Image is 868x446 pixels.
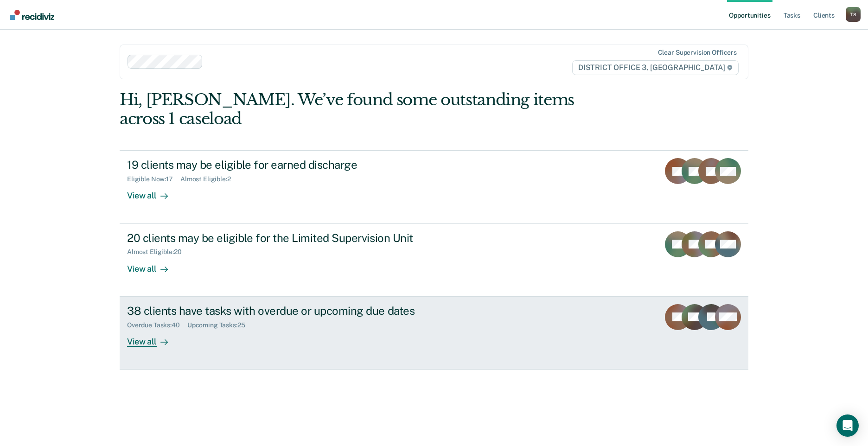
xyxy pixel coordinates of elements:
[836,414,859,437] div: Open Intercom Messenger
[127,329,179,347] div: View all
[120,297,748,370] a: 38 clients have tasks with overdue or upcoming due datesOverdue Tasks:40Upcoming Tasks:25View all
[10,10,54,20] img: Recidiviz
[180,175,238,183] div: Almost Eligible : 2
[127,231,453,245] div: 20 clients may be eligible for the Limited Supervision Unit
[127,183,179,201] div: View all
[127,248,189,256] div: Almost Eligible : 20
[127,304,453,318] div: 38 clients have tasks with overdue or upcoming due dates
[658,49,737,57] div: Clear supervision officers
[120,90,623,128] div: Hi, [PERSON_NAME]. We’ve found some outstanding items across 1 caseload
[846,7,861,22] button: Profile dropdown button
[120,150,748,223] a: 19 clients may be eligible for earned dischargeEligible Now:17Almost Eligible:2View all
[127,175,180,183] div: Eligible Now : 17
[127,256,179,274] div: View all
[127,158,453,172] div: 19 clients may be eligible for earned discharge
[120,224,748,297] a: 20 clients may be eligible for the Limited Supervision UnitAlmost Eligible:20View all
[846,7,861,22] div: T S
[127,321,187,329] div: Overdue Tasks : 40
[572,60,739,75] span: DISTRICT OFFICE 3, [GEOGRAPHIC_DATA]
[187,321,253,329] div: Upcoming Tasks : 25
